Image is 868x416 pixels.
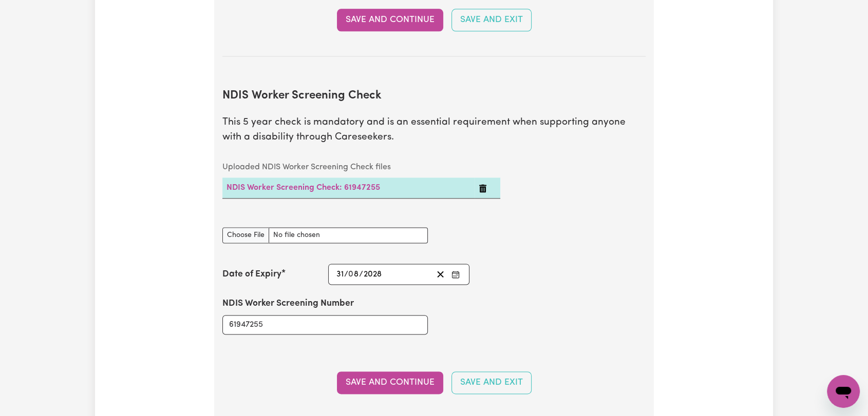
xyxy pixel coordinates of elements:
[336,267,344,281] input: --
[827,375,860,408] iframe: Button to launch messaging window
[222,157,500,177] caption: Uploaded NDIS Worker Screening Check files
[448,267,463,281] button: Enter the Date of Expiry of your NDIS Worker Screening Check
[337,9,443,31] button: Save and Continue
[451,371,532,394] button: Save and Exit
[432,267,448,281] button: Clear date
[222,297,354,310] label: NDIS Worker Screening Number
[363,267,383,281] input: ----
[227,184,380,192] a: NDIS Worker Screening Check: 61947255
[337,371,443,394] button: Save and Continue
[222,268,281,281] label: Date of Expiry
[348,270,353,279] span: 0
[222,115,646,145] p: This 5 year check is mandatory and is an essential requirement when supporting anyone with a disa...
[349,267,359,281] input: --
[344,270,348,279] span: /
[222,89,646,103] h2: NDIS Worker Screening Check
[451,9,532,31] button: Save and Exit
[479,182,487,194] button: Delete NDIS Worker Screening Check: 61947255
[359,270,363,279] span: /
